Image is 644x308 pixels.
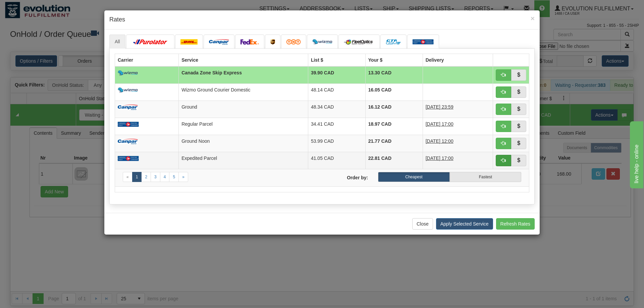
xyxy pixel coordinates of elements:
[423,152,493,169] td: 4 Days
[160,172,170,182] a: 4
[180,39,198,45] img: dhl.png
[426,156,453,161] span: [DATE] 17:00
[312,39,332,45] img: wizmo.png
[308,66,365,84] td: 39.90 CAD
[132,172,142,182] a: 1
[423,118,493,135] td: 7 Days
[179,66,308,84] td: Canada Zone Skip Express
[412,218,433,230] button: Close
[141,172,151,182] a: 2
[365,83,423,101] td: 16.05 CAD
[308,101,365,118] td: 48.34 CAD
[118,105,138,110] img: campar.png
[118,87,138,93] img: wizmo.png
[365,135,423,152] td: 21.77 CAD
[178,172,188,182] a: Next
[123,172,132,182] a: Previous
[308,54,365,66] th: List $
[365,54,423,66] th: Your $
[179,83,308,101] td: Wizmo Ground Courier Domestic
[270,39,275,45] img: ups.png
[209,39,229,45] img: campar.png
[131,39,169,45] img: purolator.png
[423,54,493,66] th: Delivery
[426,104,453,110] span: [DATE] 23:59
[365,118,423,135] td: 18.97 CAD
[378,172,449,182] label: Cheapest
[179,135,308,152] td: Ground Noon
[426,121,453,127] span: [DATE] 17:00
[413,39,434,45] img: Canada_post.png
[115,54,179,66] th: Carrier
[126,175,129,179] span: «
[118,70,138,76] img: wizmo.png
[308,152,365,169] td: 41.05 CAD
[118,156,139,161] img: Canada_post.png
[308,135,365,152] td: 53.99 CAD
[179,118,308,135] td: Regular Parcel
[118,122,139,127] img: Canada_post.png
[426,138,453,144] span: [DATE] 12:00
[386,39,401,45] img: CarrierLogo_10191.png
[531,15,535,22] button: Close
[531,14,535,22] span: ×
[179,152,308,169] td: Expedited Parcel
[322,172,373,181] label: Order by:
[109,35,125,49] a: All
[240,39,259,45] img: FedEx.png
[365,152,423,169] td: 22.81 CAD
[179,101,308,118] td: Ground
[169,172,179,182] a: 5
[182,175,184,179] span: »
[423,135,493,152] td: 5 Days
[629,120,643,188] iframe: chat widget
[496,218,535,230] button: Refresh Rates
[5,4,62,12] div: live help - online
[365,101,423,118] td: 16.12 CAD
[344,39,374,45] img: CarrierLogo_10182.png
[450,172,521,182] label: Fastest
[308,83,365,101] td: 48.14 CAD
[286,39,301,45] img: tnt.png
[365,66,423,84] td: 13.30 CAD
[436,218,493,230] button: Apply Selected Service
[151,172,160,182] a: 3
[308,118,365,135] td: 34.41 CAD
[109,15,535,24] h4: Rates
[179,54,308,66] th: Service
[118,139,138,144] img: campar.png
[423,101,493,118] td: 5 Days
